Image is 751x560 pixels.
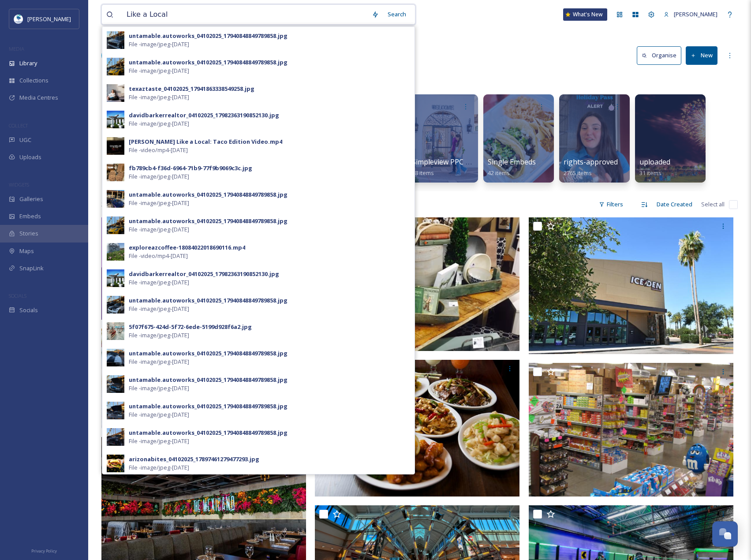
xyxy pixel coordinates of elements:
[19,93,58,102] span: Media Centres
[19,136,31,144] span: UGC
[19,153,41,161] span: Uploads
[129,323,252,331] div: 5f07f675-424d-5f72-6ede-5199d928f6a2.jpg
[19,195,43,203] span: Galleries
[129,111,279,119] div: davidbarkerrealtor_04102025_17982363190852130.jpg
[107,164,124,181] img: f610de31-fb4c-4fcc-bc89-cb76cd50bae2.jpg
[315,360,519,497] img: Dish_FEBB0F37-5056-A36A-0B172BD1F3FE46D8-febb0dd55056a36_febb0f9c-5056-a36a-0b60bbb21e7e6d7b.jpg
[701,200,725,209] span: Select all
[659,6,722,23] a: [PERSON_NAME]
[412,158,493,177] a: Simpleview PPC Updates98 items
[129,331,189,340] span: File - image/jpeg - [DATE]
[107,137,124,155] img: c8eb9d7f-0477-4e9c-b111-a4d68e866d55.jpg
[129,437,189,445] span: File - image/jpeg - [DATE]
[107,375,124,393] img: ad626b66-fc11-410f-9f0b-6d831d05470a.jpg
[129,58,288,67] div: untamable.autoworks_04102025_17940848849789858.jpg
[107,428,124,446] img: 645596a0-9498-42ff-8d59-50754af5ceb6.jpg
[563,8,607,21] a: What's New
[129,270,279,278] div: davidbarkerrealtor_04102025_17982363190852130.jpg
[19,229,38,238] span: Stories
[31,548,57,554] span: Privacy Policy
[19,212,41,220] span: Embeds
[129,146,188,154] span: File - video/mp4 - [DATE]
[14,15,23,23] img: download.jpeg
[107,243,124,261] img: 911474ea-1412-4933-98fe-bf70cb13351d.jpg
[129,164,252,172] div: fb789cb4-f36d-6964-71b9-77f9b9069c3c.jpg
[27,15,71,23] span: [PERSON_NAME]
[107,349,124,366] img: d4ecb9e3-1401-47e4-885f-ca4363ac9f93.jpg
[129,358,189,366] span: File - image/jpeg - [DATE]
[129,172,189,181] span: File - image/jpeg - [DATE]
[107,322,124,340] img: f24944f7-b1b2-4efb-b035-3618487f9579.jpg
[129,138,282,146] div: [PERSON_NAME] Like a Local: Taco Edition Video.mp4
[107,296,124,314] img: eb6bc519-b3d0-43b3-ba9b-f4ce6757a2e4.jpg
[652,196,697,213] div: Date Created
[107,84,124,102] img: 9c64f74e-21ec-4ae0-a463-0c05f41665e5.jpg
[9,181,29,188] span: WIDGETS
[129,243,245,252] div: exploreazcoffee-18084022018690116.mp4
[107,58,124,75] img: 6cc31f21-21c2-4630-a460-00143bf25d34.jpg
[129,217,288,225] div: untamable.autoworks_04102025_17940848849789858.jpg
[129,305,189,313] span: File - image/jpeg - [DATE]
[129,411,189,419] span: File - image/jpeg - [DATE]
[107,455,124,472] img: 3bfd3585-6bae-4efd-98f5-2a8c4dfd997f.jpg
[488,169,510,177] span: 42 items
[107,402,124,419] img: 4fbada84-730b-4f9d-ba17-24688465ec7c.jpg
[639,157,670,167] span: uploaded
[129,252,188,260] span: File - video/mp4 - [DATE]
[129,278,189,287] span: File - image/jpeg - [DATE]
[686,46,717,64] button: New
[129,40,189,49] span: File - image/jpeg - [DATE]
[529,217,733,354] img: 2017-Chandler-244-c701592c5056a36_c7015fc2-5056-a36a-0bd4f89ff0038376.jpg
[101,329,306,428] img: Rueben-at-Chase-s-KJ-f8e8ada25056a36_f8e8aee0-5056-a36a-0b8a2df85f5b8bbd.jpg
[129,429,288,437] div: untamable.autoworks_04102025_17940848849789858.jpg
[129,190,288,199] div: untamable.autoworks_04102025_17940848849789858.jpg
[129,85,254,93] div: texaztaste_04102025_17941863338549258.jpg
[129,225,189,234] span: File - image/jpeg - [DATE]
[129,463,189,472] span: File - image/jpeg - [DATE]
[129,349,288,358] div: untamable.autoworks_04102025_17940848849789858.jpg
[19,59,37,67] span: Library
[639,158,670,177] a: uploaded31 items
[637,46,681,64] button: Organise
[101,200,122,209] span: 226 file s
[9,45,24,52] span: MEDIA
[129,32,288,40] div: untamable.autoworks_04102025_17940848849789858.jpg
[129,119,189,128] span: File - image/jpeg - [DATE]
[107,269,124,287] img: 7151a1da-9345-47c5-9e87-19830009e597.jpg
[383,6,411,23] div: Search
[101,217,306,320] img: Chandler Thrills Pass Header.png
[412,157,493,167] span: Simpleview PPC Updates
[129,384,189,392] span: File - image/jpeg - [DATE]
[107,111,124,128] img: eabfaa1a-1b88-4486-a110-eb62217f8c4a.jpg
[129,455,259,463] div: arizonabites_04102025_17897461279477293.jpg
[122,5,367,24] input: Search your library
[9,122,28,129] span: COLLECT
[712,521,738,547] button: Open Chat
[412,169,434,177] span: 98 items
[129,402,288,411] div: untamable.autoworks_04102025_17940848849789858.jpg
[129,67,189,75] span: File - image/jpeg - [DATE]
[488,158,536,177] a: Single Embeds42 items
[674,10,717,18] span: [PERSON_NAME]
[564,169,592,177] span: 2765 items
[107,217,124,234] img: a128d04f-8bfa-418d-9006-505046e14458.jpg
[19,306,38,314] span: Socials
[639,169,661,177] span: 31 items
[594,196,628,213] div: Filters
[107,190,124,208] img: 422712f8-2cc4-4ef9-ac59-2f681fcc02ae.jpg
[9,292,26,299] span: SOCIALS
[31,545,57,556] a: Privacy Policy
[107,31,124,49] img: 8ae261cf-41c8-402e-ae1f-f78b70757fda.jpg
[315,217,519,351] img: Merchant-Square-FB-15fc5a9c5056a36_15fc5c2d-5056-a36a-0bb1eb52a2bffd57.avif
[564,158,618,177] a: rights-approved2765 items
[529,363,733,497] img: Sweeties0-057250dc5056a36_05725479-5056-a36a-0bee1180faeb4a2b.avif
[19,264,44,273] span: SnapLink
[129,93,189,101] span: File - image/jpeg - [DATE]
[19,76,49,85] span: Collections
[129,296,288,305] div: untamable.autoworks_04102025_17940848849789858.jpg
[129,199,189,207] span: File - image/jpeg - [DATE]
[129,376,288,384] div: untamable.autoworks_04102025_17940848849789858.jpg
[19,247,34,255] span: Maps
